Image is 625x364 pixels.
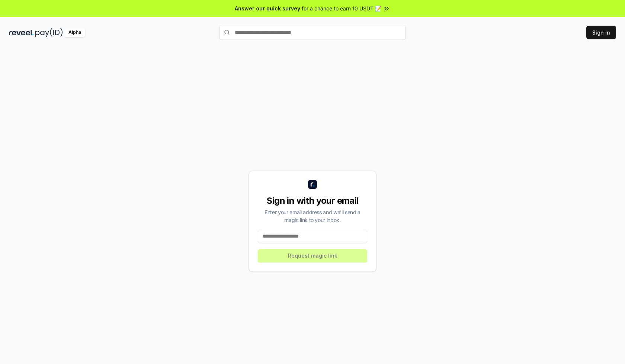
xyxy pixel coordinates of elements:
[64,28,85,37] div: Alpha
[258,195,367,207] div: Sign in with your email
[35,28,63,37] img: pay_id
[308,180,317,189] img: logo_small
[235,4,300,12] span: Answer our quick survey
[586,26,616,39] button: Sign In
[258,208,367,224] div: Enter your email address and we’ll send a magic link to your inbox.
[9,28,34,37] img: reveel_dark
[302,4,381,12] span: for a chance to earn 10 USDT 📝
